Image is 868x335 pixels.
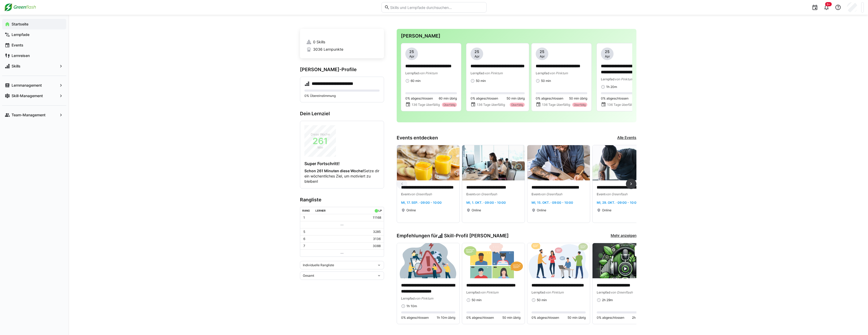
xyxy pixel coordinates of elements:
span: 25 [409,49,414,54]
span: Lernpfad [401,296,415,300]
span: 136 Tage überfällig [607,103,635,107]
span: Apr [540,54,545,59]
span: Apr [409,54,414,59]
img: image [527,243,590,278]
img: image [527,145,590,180]
p: 3136 [373,237,381,241]
span: Event [597,192,605,196]
h4: Super Fortschritt! [304,161,380,166]
div: Rang [302,209,310,212]
span: 50 min übrig [507,96,525,101]
span: 2h 29m [602,298,613,302]
span: 50 min [476,79,486,83]
span: 0% abgeschlossen [466,316,494,320]
span: 0% abgeschlossen [401,316,429,320]
span: von Greenflash [610,290,633,294]
img: image [397,243,459,278]
p: Setze dir ein wöchentliches Ziel, um motiviert zu bleiben! [304,168,380,184]
span: Online [472,208,481,212]
span: von Pinktum [545,290,564,294]
span: Apr [605,54,610,59]
div: Überfällig [442,103,457,107]
span: von Greenflash [410,192,432,196]
span: 136 Tage überfällig [542,103,570,107]
p: 6 [303,237,305,241]
span: Lernpfad [471,71,484,75]
p: 7 [303,244,305,248]
span: von Pinktum [549,71,568,75]
span: Online [602,208,611,212]
div: LP [379,209,382,212]
span: 0% abgeschlossen [532,316,559,320]
span: Online [537,208,546,212]
span: von Pinktum [484,71,503,75]
span: 50 min übrig [569,96,587,101]
span: von Pinktum [615,77,633,81]
span: Event [466,192,475,196]
span: 50 min übrig [568,316,586,320]
span: 25 [540,49,544,54]
span: 50 min [472,298,482,302]
p: 3285 [373,230,381,234]
p: 11168 [373,216,381,220]
span: von Greenflash [475,192,497,196]
p: 1 [303,216,305,220]
span: 1h 20m [606,85,617,89]
span: 0% abgeschlossen [597,316,624,320]
span: Apr [474,54,479,59]
h3: [PERSON_NAME] [401,33,632,39]
span: 0% abgeschlossen [536,96,563,101]
span: Lernpfad [536,71,549,75]
span: Lernpfad [466,290,480,294]
span: Event [401,192,410,196]
span: Mi, 29. Okt. · 09:00 - 10:00 [597,201,639,205]
h3: Empfehlungen für [397,233,509,239]
span: Online [406,208,416,212]
span: von Greenflash [605,192,627,196]
p: 5 [303,230,305,234]
span: von Pinktum [480,290,498,294]
p: 3088 [373,244,381,248]
span: Mi, 17. Sep. · 09:00 - 10:00 [401,201,442,205]
span: 9+ [827,3,830,6]
span: Mi, 1. Okt. · 09:00 - 10:00 [466,201,506,205]
span: 0% abgeschlossen [405,96,433,101]
span: 60 min übrig [439,96,457,101]
span: Individuelle Rangliste [303,263,334,267]
span: Lernpfad [532,290,545,294]
a: Mehr anzeigen [611,233,636,239]
h3: Dein Lernziel [300,111,384,117]
h3: [PERSON_NAME]-Profile [300,67,384,72]
span: 2h 29m übrig [632,316,651,320]
div: Überfällig [510,103,525,107]
span: Gesamt [303,274,314,278]
img: image [462,243,525,278]
span: von Pinktum [419,71,437,75]
span: Event [532,192,540,196]
span: 50 min übrig [502,316,520,320]
span: 0% abgeschlossen [601,96,629,101]
h3: Rangliste [300,197,384,203]
span: 1h 10m übrig [437,316,455,320]
div: Überfällig [572,103,587,107]
a: Alle Events [617,135,636,141]
span: 136 Tage überfällig [412,103,440,107]
span: Skill-Profil [PERSON_NAME] [444,233,509,239]
span: 136 Tage überfällig [477,103,505,107]
span: 60 min [411,79,421,83]
img: image [462,145,525,180]
p: 0% Übereinstimmung [304,94,380,98]
span: von Pinktum [415,296,433,300]
span: 25 [474,49,479,54]
img: image [593,145,655,180]
span: Lernpfad [405,71,419,75]
span: Mi, 15. Okt. · 09:00 - 10:00 [532,201,573,205]
span: 1h 10m [406,304,417,308]
strong: Schon 261 Minuten diese Woche! [304,169,364,173]
span: 0% abgeschlossen [471,96,498,101]
span: 0 Skills [313,39,325,45]
img: image [397,145,459,180]
div: Lerner [315,209,326,212]
img: image [593,243,655,278]
a: 0 Skills [306,39,378,45]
